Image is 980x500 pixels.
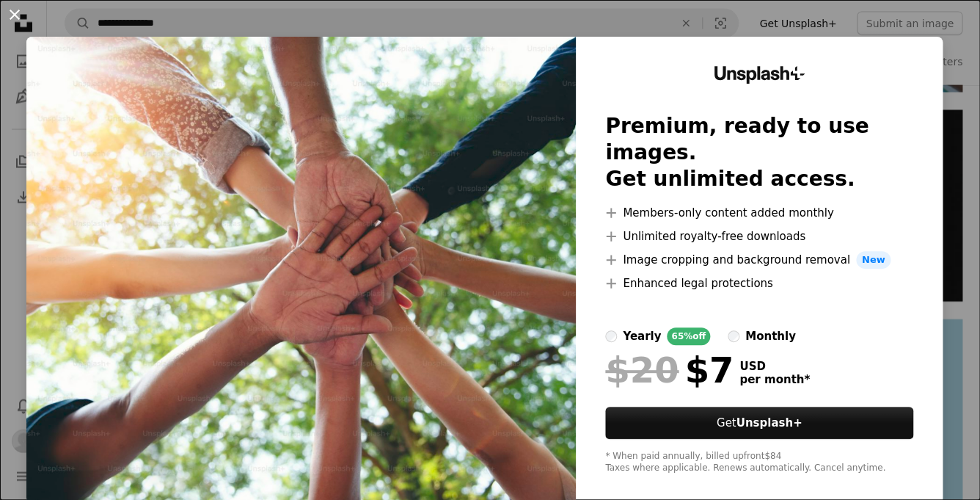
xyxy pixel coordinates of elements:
[739,373,810,386] span: per month *
[739,360,810,373] span: USD
[745,327,796,345] div: monthly
[736,416,802,430] strong: Unsplash+
[623,327,661,345] div: yearly
[605,330,617,342] input: yearly65%off
[856,251,891,269] span: New
[605,351,734,389] div: $7
[605,251,913,269] li: Image cropping and background removal
[605,228,913,245] li: Unlimited royalty-free downloads
[605,451,913,474] div: * When paid annually, billed upfront $84 Taxes where applicable. Renews automatically. Cancel any...
[605,275,913,292] li: Enhanced legal protections
[605,407,913,439] a: GetUnsplash+
[605,113,913,192] h2: Premium, ready to use images. Get unlimited access.
[605,351,679,389] span: $20
[728,330,739,342] input: monthly
[605,204,913,222] li: Members-only content added monthly
[667,327,710,345] div: 65% off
